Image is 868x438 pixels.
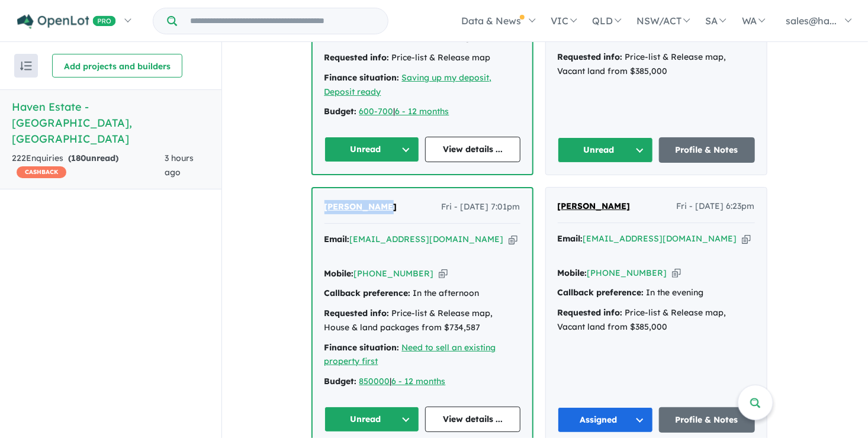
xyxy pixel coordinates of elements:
[558,268,587,278] strong: Mobile:
[71,153,86,163] span: 180
[324,201,397,212] span: [PERSON_NAME]
[68,153,118,163] strong: ( unread)
[324,308,390,318] strong: Requested info:
[324,137,420,162] button: Unread
[396,106,449,117] a: 6 - 12 months
[442,200,520,214] span: Fri - [DATE] 7:01pm
[324,286,520,301] div: In the afternoon
[558,287,644,298] strong: Callback preference:
[17,166,66,178] span: CASHBACK
[558,233,583,244] strong: Email:
[324,105,520,119] div: |
[324,72,400,83] strong: Finance situation:
[354,268,434,279] a: [PHONE_NUMBER]
[324,106,357,117] strong: Budget:
[324,268,354,279] strong: Mobile:
[558,407,654,433] button: Assigned
[659,407,755,433] a: Profile & Notes
[558,137,654,163] button: Unread
[324,342,400,353] strong: Finance situation:
[558,306,755,334] div: Price-list & Release map, Vacant land from $385,000
[350,234,504,244] a: [EMAIL_ADDRESS][DOMAIN_NAME]
[359,376,390,387] a: 850000
[558,199,631,214] a: [PERSON_NAME]
[558,51,623,62] strong: Requested info:
[558,307,623,318] strong: Requested info:
[324,200,397,214] a: [PERSON_NAME]
[324,307,520,335] div: Price-list & Release map, House & land packages from $734,587
[672,267,681,279] button: Copy
[20,62,32,70] img: sort.svg
[677,199,755,214] span: Fri - [DATE] 6:23pm
[12,152,165,180] div: 222 Enquir ies
[179,8,385,34] input: Try estate name, suburb, builder or developer
[425,137,520,162] a: View details ...
[324,72,492,97] a: Saving up my deposit, Deposit ready
[165,153,194,178] span: 3 hours ago
[659,137,755,163] a: Profile & Notes
[324,51,520,65] div: Price-list & Release map
[587,268,667,278] a: [PHONE_NUMBER]
[324,407,420,432] button: Unread
[324,342,496,367] a: Need to sell an existing property first
[324,375,520,389] div: |
[558,286,755,300] div: In the evening
[439,268,448,280] button: Copy
[425,407,520,432] a: View details ...
[324,376,357,387] strong: Budget:
[324,234,350,244] strong: Email:
[509,233,517,246] button: Copy
[786,15,837,27] span: sales@ha...
[359,106,394,117] a: 600-700
[583,233,737,244] a: [EMAIL_ADDRESS][DOMAIN_NAME]
[742,233,751,245] button: Copy
[12,99,210,147] h5: Haven Estate - [GEOGRAPHIC_DATA] , [GEOGRAPHIC_DATA]
[324,288,411,298] strong: Callback preference:
[558,201,631,211] span: [PERSON_NAME]
[558,50,755,79] div: Price-list & Release map, Vacant land from $385,000
[392,376,446,387] a: 6 - 12 months
[17,14,116,29] img: Openlot PRO Logo White
[52,54,182,78] button: Add projects and builders
[324,52,390,63] strong: Requested info:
